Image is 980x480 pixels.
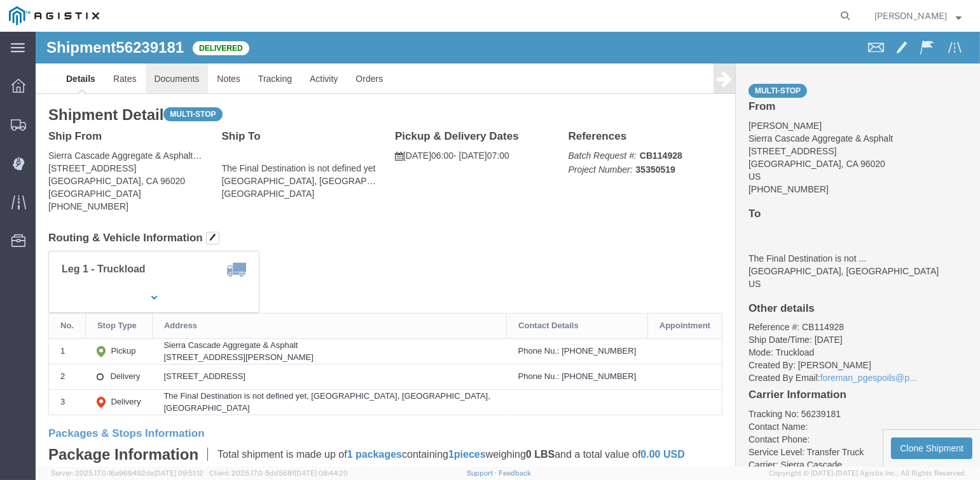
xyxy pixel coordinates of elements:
span: Copyright © [DATE]-[DATE] Agistix Inc., All Rights Reserved [769,468,965,479]
span: [DATE] 08:44:20 [294,469,348,477]
a: Support [467,469,499,477]
span: Heather Denning [874,9,947,23]
button: [PERSON_NAME] [874,8,962,23]
a: Feedback [499,469,531,477]
span: Server: 2025.17.0-16a969492de [51,469,204,477]
span: [DATE] 09:51:12 [154,469,204,477]
img: logo [9,6,99,25]
span: Client: 2025.17.0-5dd568f [209,469,348,477]
iframe: FS Legacy Container [36,32,980,467]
